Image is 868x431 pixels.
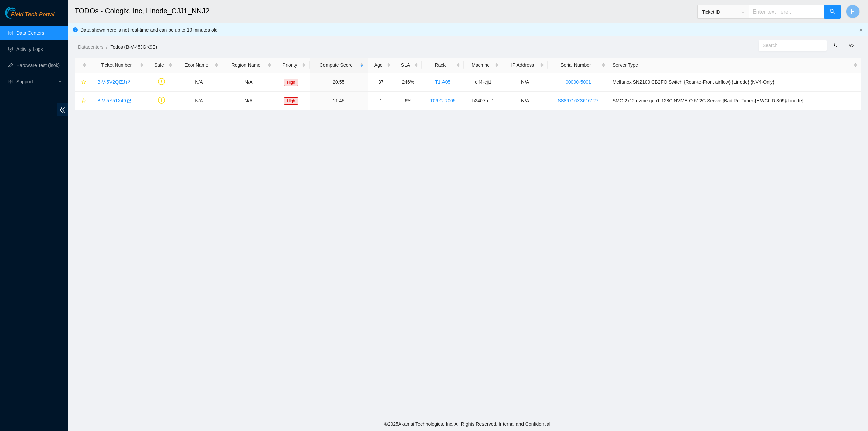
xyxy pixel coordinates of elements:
td: N/A [502,73,548,92]
td: h2407-cjj1 [464,92,502,110]
span: High [284,97,298,105]
span: H [851,7,855,16]
td: N/A [502,92,548,110]
span: exclamation-circle [158,78,165,85]
footer: © 2025 Akamai Technologies, Inc. All Rights Reserved. Internal and Confidential. [68,417,868,431]
a: Hardware Test (isok) [16,63,60,68]
span: star [81,80,86,85]
td: N/A [176,92,222,110]
a: Datacenters [78,44,103,50]
a: T06.C.R005 [430,98,455,103]
span: star [81,98,86,104]
a: S889716X3616127 [558,98,598,103]
button: close [859,28,863,32]
span: exclamation-circle [158,97,165,104]
td: 6% [394,92,422,110]
a: T1.A05 [435,79,450,85]
span: Support [16,75,56,89]
button: search [824,5,841,19]
a: 00000-5001 [566,79,591,85]
td: elf4-cjj1 [464,73,502,92]
img: Akamai Technologies [5,7,34,19]
button: H [846,5,860,18]
td: 1 [368,92,394,110]
span: Ticket ID [702,7,745,17]
td: 20.55 [310,73,368,92]
span: double-left [57,103,68,116]
input: Enter text here... [749,5,825,19]
a: Data Centers [16,30,44,36]
input: Search [763,42,817,49]
a: Akamai TechnologiesField Tech Portal [5,12,54,21]
button: download [827,40,842,51]
span: Field Tech Portal [11,12,54,18]
td: 246% [394,73,422,92]
td: 37 [368,73,394,92]
td: Mellanox SN2100 CB2FO Switch {Rear-to-Front airflow} {Linode} {NV4-Only} [609,73,861,92]
a: Todos (B-V-45JGK9E) [110,44,157,50]
span: High [284,79,298,86]
a: B-V-5Y51X49 [97,98,126,103]
button: star [78,77,86,87]
a: B-V-5V2QIZJ [97,79,125,85]
td: SMC 2x12 nvme-gen1 128C NVME-Q 512G Server {Bad Re-Timer}{HWCLID 309}{Linode} [609,92,861,110]
td: N/A [176,73,222,92]
span: / [106,44,107,50]
td: N/A [222,92,275,110]
span: eye [849,43,854,48]
span: read [8,79,13,84]
td: 11.45 [310,92,368,110]
a: download [832,43,837,48]
button: star [78,95,86,106]
a: Activity Logs [16,46,43,52]
span: search [830,9,835,15]
td: N/A [222,73,275,92]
